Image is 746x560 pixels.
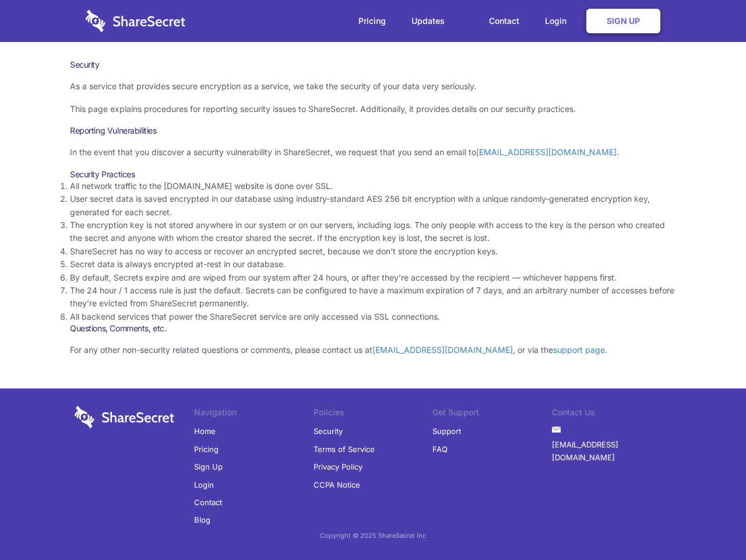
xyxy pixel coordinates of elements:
[432,406,552,422] li: Get Support
[194,440,219,458] a: Pricing
[70,323,676,334] h3: Questions, Comments, etc.
[70,219,676,245] li: The encryption key is not stored anywhere in our system or on our servers, including logs. The on...
[314,476,360,494] a: CCPA Notice
[70,245,676,258] li: ShareSecret has no way to access or recover an encrypted secret, because we don’t store the encry...
[70,125,676,136] h3: Reporting Vulnerabilities
[194,494,222,511] a: Contact
[314,406,433,422] li: Policies
[70,180,676,192] li: All network traffic to the [DOMAIN_NAME] website is done over SSL.
[533,3,584,39] a: Login
[70,169,676,180] h3: Security Practices
[314,422,343,440] a: Security
[552,436,671,467] a: [EMAIL_ADDRESS][DOMAIN_NAME]
[194,406,314,422] li: Navigation
[75,406,174,428] img: logo-wordmark-white-trans-d4663122ce5f474addd5e946df7df03e33cb6a1c49d2221995e7729f52c070b2.svg
[552,406,671,422] li: Contact Us
[70,271,676,284] li: By default, Secrets expire and are wiped from our system after 24 hours, or after they’re accesse...
[70,146,676,159] p: In the event that you discover a security vulnerability in ShareSecret, we request that you send ...
[70,60,676,70] h1: Security
[70,258,676,271] li: Secret data is always encrypted at-rest in our database.
[70,80,676,93] p: As a service that provides secure encryption as a service, we take the security of your data very...
[347,3,397,39] a: Pricing
[194,422,216,440] a: Home
[432,440,448,458] a: FAQ
[553,345,605,355] a: support page
[194,458,223,475] a: Sign Up
[194,511,210,528] a: Blog
[70,103,676,116] p: This page explains procedures for reporting security issues to ShareSecret. Additionally, it prov...
[586,9,660,33] a: Sign Up
[432,422,461,440] a: Support
[86,10,185,32] img: logo-wordmark-white-trans-d4663122ce5f474addd5e946df7df03e33cb6a1c49d2221995e7729f52c070b2.svg
[314,458,363,475] a: Privacy Policy
[194,476,214,494] a: Login
[70,192,676,219] li: User secret data is saved encrypted in our database using industry-standard AES 256 bit encryptio...
[314,440,375,458] a: Terms of Service
[70,284,676,310] li: The 24 hour / 1 access rule is just the default. Secrets can be configured to have a maximum expi...
[70,310,676,323] li: All backend services that power the ShareSecret service are only accessed via SSL connections.
[476,147,617,157] a: [EMAIL_ADDRESS][DOMAIN_NAME]
[70,344,676,356] p: For any other non-security related questions or comments, please contact us at , or via the .
[372,345,513,355] a: [EMAIL_ADDRESS][DOMAIN_NAME]
[477,3,531,39] a: Contact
